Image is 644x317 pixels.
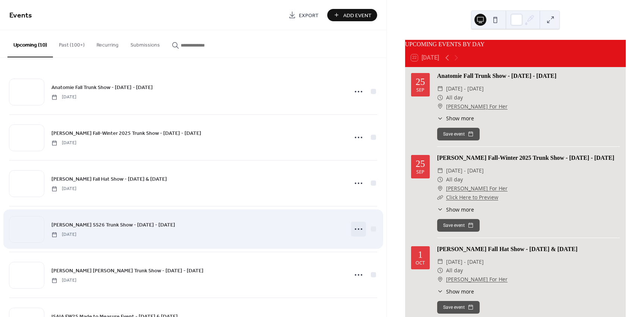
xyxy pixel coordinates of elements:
div: ​ [437,184,443,193]
button: Save event [437,219,480,232]
div: Sep [416,170,424,175]
a: Export [283,9,324,21]
div: Sep [416,88,424,93]
div: Anatomie Fall Trunk Show - [DATE] - [DATE] [437,72,620,80]
div: ​ [437,275,443,284]
button: Save event [437,301,480,314]
div: ​ [437,175,443,184]
div: ​ [437,288,443,295]
div: ​ [437,193,443,202]
span: [PERSON_NAME] [PERSON_NAME] Trunk Show - [DATE] - [DATE] [51,267,203,275]
span: [PERSON_NAME] SS26 Trunk Show - [DATE] - [DATE] [51,221,175,229]
div: 25 [416,77,425,86]
a: [PERSON_NAME] [PERSON_NAME] Trunk Show - [DATE] - [DATE] [51,266,203,275]
span: [PERSON_NAME] Fall-Winter 2025 Trunk Show - [DATE] - [DATE] [51,130,201,137]
span: Show more [446,114,474,122]
div: ​ [437,257,443,266]
span: [PERSON_NAME] Fall Hat Show - [DATE] & [DATE] [51,175,167,183]
button: Past (100+) [53,30,91,57]
button: ​Show more [437,114,474,122]
span: Add Event [343,12,372,19]
span: Show more [446,288,474,295]
button: ​Show more [437,206,474,213]
div: ​ [437,84,443,93]
div: Oct [416,261,425,266]
a: Anatomie Fall Trunk Show - [DATE] - [DATE] [51,83,153,92]
div: ​ [437,114,443,122]
div: ​ [437,166,443,175]
a: [PERSON_NAME] For Her [446,102,508,111]
span: [DATE] [51,231,76,238]
div: ​ [437,206,443,213]
a: Click Here to Preview [446,194,498,201]
span: [DATE] - [DATE] [446,84,484,93]
span: [DATE] - [DATE] [446,166,484,175]
div: 25 [416,159,425,168]
div: ​ [437,102,443,111]
a: [PERSON_NAME] For Her [446,184,508,193]
span: [DATE] - [DATE] [446,257,484,266]
span: [DATE] [51,277,76,284]
span: [DATE] [51,186,76,192]
span: Export [299,12,319,19]
a: [PERSON_NAME] For Her [446,275,508,284]
button: Recurring [91,30,124,57]
span: [DATE] [51,94,76,101]
span: Show more [446,206,474,213]
button: Submissions [124,30,166,57]
a: [PERSON_NAME] Fall Hat Show - [DATE] & [DATE] [51,175,167,183]
a: [PERSON_NAME] Fall-Winter 2025 Trunk Show - [DATE] - [DATE] [51,129,201,137]
span: Anatomie Fall Trunk Show - [DATE] - [DATE] [51,84,153,92]
span: [DATE] [51,140,76,146]
button: Save event [437,128,480,140]
span: All day [446,175,463,184]
a: [PERSON_NAME] SS26 Trunk Show - [DATE] - [DATE] [51,221,175,229]
button: Upcoming (10) [7,30,53,57]
div: ​ [437,266,443,275]
div: 1 [418,250,423,259]
div: UPCOMING EVENTS BY DAY [405,40,626,49]
button: Add Event [327,9,377,21]
div: [PERSON_NAME] Fall Hat Show - [DATE] & [DATE] [437,245,620,254]
a: [PERSON_NAME] Fall-Winter 2025 Trunk Show - [DATE] - [DATE] [437,155,615,161]
span: Events [9,8,32,23]
span: All day [446,93,463,102]
button: ​Show more [437,288,474,295]
div: ​ [437,93,443,102]
span: All day [446,266,463,275]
